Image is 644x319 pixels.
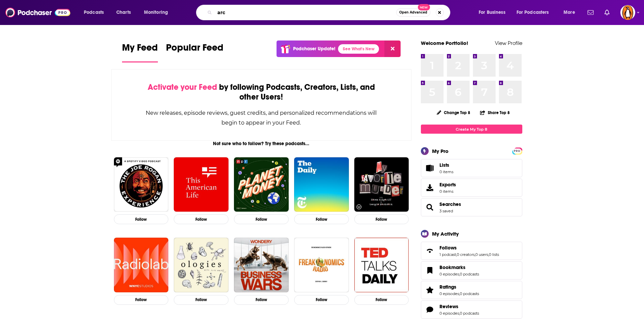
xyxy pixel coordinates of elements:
img: Podchaser - Follow, Share and Rate Podcasts [5,6,70,19]
span: More [564,8,575,17]
span: Popular Feed [166,42,223,57]
a: Reviews [423,305,437,314]
img: TED Talks Daily [354,238,409,292]
a: Ratings [423,285,437,295]
a: Ratings [439,284,479,290]
button: open menu [139,7,177,18]
button: Open AdvancedNew [396,8,430,17]
img: This American Life [174,157,229,212]
div: Not sure who to follow? Try these podcasts... [111,141,412,147]
a: Charts [112,7,135,18]
span: Bookmarks [421,261,522,280]
span: Activate your Feed [148,82,217,92]
span: , [488,252,489,257]
a: Create My Top 8 [421,125,522,134]
img: Radiolab [114,238,169,292]
button: open menu [474,7,514,18]
span: Logged in as penguin_portfolio [620,5,635,20]
a: Freakonomics Radio [294,238,349,292]
img: The Joe Rogan Experience [114,157,169,212]
input: Search podcasts, credits, & more... [215,7,396,18]
img: Planet Money [234,157,289,212]
span: Exports [423,183,437,192]
span: 0 items [439,189,456,194]
span: Lists [423,163,437,173]
button: open menu [512,7,559,18]
a: 0 users [475,252,488,257]
span: Charts [116,8,131,17]
span: Monitoring [144,8,168,17]
span: For Business [479,8,505,17]
button: Follow [234,295,289,305]
span: My Feed [122,42,158,57]
a: Popular Feed [166,42,223,62]
img: Ologies with Alie Ward [174,238,229,292]
span: Podcasts [84,8,104,17]
div: My Pro [432,148,449,154]
a: Lists [421,159,522,177]
a: Reviews [439,303,479,310]
span: New [418,4,430,10]
img: The Daily [294,157,349,212]
div: Search podcasts, credits, & more... [202,5,457,20]
div: My Activity [432,231,459,237]
a: Exports [421,179,522,197]
button: Show profile menu [620,5,635,20]
button: Follow [354,295,409,305]
span: , [456,252,457,257]
a: 3 saved [439,209,453,213]
button: Follow [294,214,349,224]
span: , [459,272,460,276]
a: Searches [439,201,461,207]
span: Ratings [439,284,456,290]
a: Welcome Portfolio! [421,40,468,46]
a: Searches [423,203,437,212]
a: See What's New [338,44,379,54]
span: Bookmarks [439,264,466,270]
button: Follow [114,214,169,224]
button: Follow [114,295,169,305]
img: User Profile [620,5,635,20]
div: New releases, episode reviews, guest credits, and personalized recommendations will begin to appe... [145,108,378,128]
a: 0 podcasts [460,311,479,316]
span: Reviews [421,300,522,319]
span: , [459,311,460,316]
button: Follow [174,295,229,305]
span: , [475,252,475,257]
a: 0 podcasts [460,272,479,276]
span: Lists [439,162,453,168]
img: Business Wars [234,238,289,292]
button: Follow [234,214,289,224]
span: Exports [439,182,456,188]
a: 0 creators [457,252,475,257]
span: Searches [421,198,522,216]
a: Show notifications dropdown [602,7,612,18]
button: Change Top 8 [433,108,475,117]
a: 0 episodes [439,272,459,276]
button: Follow [354,214,409,224]
span: , [459,291,460,296]
div: by following Podcasts, Creators, Lists, and other Users! [145,82,378,102]
a: 0 episodes [439,311,459,316]
button: Follow [174,214,229,224]
a: 0 lists [489,252,499,257]
a: 1 podcast [439,252,456,257]
a: My Feed [122,42,158,62]
a: 0 podcasts [460,291,479,296]
img: My Favorite Murder with Karen Kilgariff and Georgia Hardstark [354,157,409,212]
span: Lists [439,162,449,168]
span: Follows [421,242,522,260]
a: 0 episodes [439,291,459,296]
a: View Profile [495,40,522,46]
span: PRO [513,149,521,154]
